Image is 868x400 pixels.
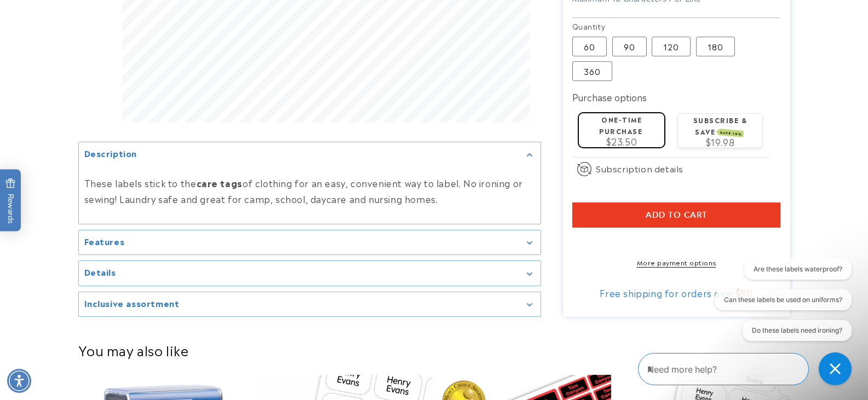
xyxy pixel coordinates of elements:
[79,230,541,254] summary: Features
[197,176,243,189] strong: care tags
[84,266,116,277] h2: Details
[599,114,642,136] label: One-time purchase
[572,90,647,103] label: Purchase options
[572,61,612,81] label: 360
[706,135,735,148] span: $19.98
[572,21,606,32] legend: Quantity
[7,369,31,393] div: Accessibility Menu
[84,297,180,308] h2: Inclusive assortment
[572,287,780,298] div: Free shipping for orders over
[596,162,683,175] span: Subscription details
[646,210,708,220] span: Add to cart
[84,235,125,246] h2: Features
[79,142,541,166] summary: Description
[78,341,790,358] h2: You may also like
[693,115,748,136] label: Subscribe & save
[718,129,744,137] span: SAVE 15%
[652,37,691,56] label: 120
[79,292,541,316] summary: Inclusive assortment
[696,37,735,56] label: 180
[612,37,647,56] label: 90
[79,261,541,286] summary: Details
[572,202,780,228] button: Add to cart
[5,178,16,223] span: Rewards
[638,349,857,389] iframe: Gorgias Floating Chat
[84,175,535,207] p: These labels stick to the of clothing for an easy, convenient way to label. No ironing or sewing!...
[705,259,857,351] iframe: Gorgias live chat conversation starters
[606,135,637,148] span: $23.50
[572,37,607,56] label: 60
[572,257,780,267] a: More payment options
[9,312,139,345] iframe: Sign Up via Text for Offers
[84,147,137,158] h2: Description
